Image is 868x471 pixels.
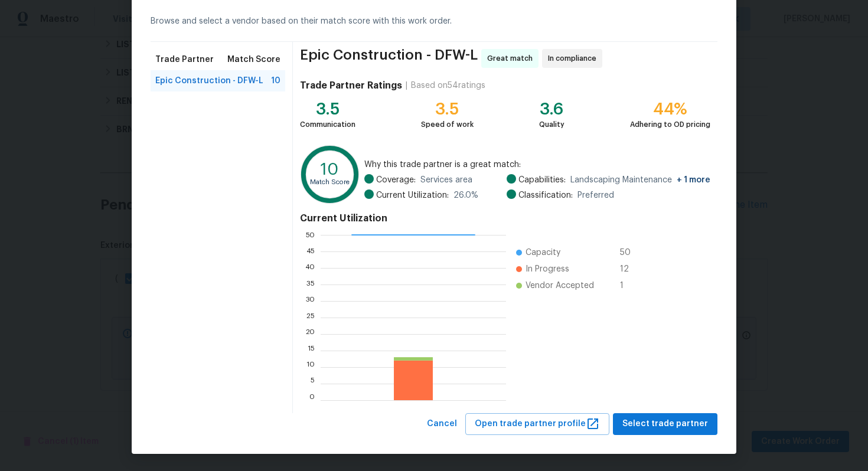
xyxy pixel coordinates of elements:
text: 40 [305,264,315,272]
text: 10 [306,364,315,371]
text: 5 [311,380,315,387]
span: 12 [620,263,639,275]
span: In Progress [526,263,569,275]
span: Capabilities: [518,174,566,186]
span: Cancel [427,417,457,431]
text: 45 [306,248,315,255]
div: Adhering to OD pricing [630,119,710,130]
div: 44% [630,103,710,115]
span: Landscaping Maintenance [570,174,710,186]
text: 20 [305,331,315,338]
div: Browse and select a vendor based on their match score with this work order. [151,1,717,42]
text: 0 [309,397,315,404]
span: Match Score [227,54,280,66]
span: Current Utilization: [376,189,449,201]
div: Speed of work [421,119,474,130]
div: 3.5 [300,103,355,115]
span: In compliance [548,53,601,64]
h4: Trade Partner Ratings [300,80,402,91]
div: 3.5 [421,103,474,115]
div: Communication [300,119,355,130]
button: Select trade partner [613,413,717,435]
text: 35 [306,281,315,288]
span: Select trade partner [622,417,708,431]
span: Coverage: [376,174,416,186]
text: 50 [305,231,315,238]
span: Preferred [577,189,614,201]
text: 30 [305,297,315,305]
div: Quality [539,119,564,130]
span: 50 [620,247,639,259]
text: 10 [321,161,339,178]
button: Open trade partner profile [465,413,609,435]
h4: Current Utilization [300,212,710,224]
div: 3.6 [539,103,564,115]
text: 25 [306,314,315,321]
span: Why this trade partner is a great match: [364,159,710,171]
text: Match Score [310,179,350,185]
div: | [402,80,411,91]
span: Trade Partner [155,54,214,66]
span: Vendor Accepted [526,280,594,292]
span: 1 [620,280,639,292]
span: 26.0 % [453,189,478,201]
span: + 1 more [677,176,710,184]
span: Services area [420,174,472,186]
span: Capacity [526,247,560,259]
span: Epic Construction - DFW-L [155,75,263,87]
span: Great match [487,53,537,64]
text: 15 [308,347,315,354]
span: Epic Construction - DFW-L [300,49,478,68]
span: Classification: [518,189,573,201]
button: Cancel [422,413,462,435]
span: 10 [271,75,280,87]
span: Open trade partner profile [475,417,600,431]
div: Based on 54 ratings [411,80,485,91]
